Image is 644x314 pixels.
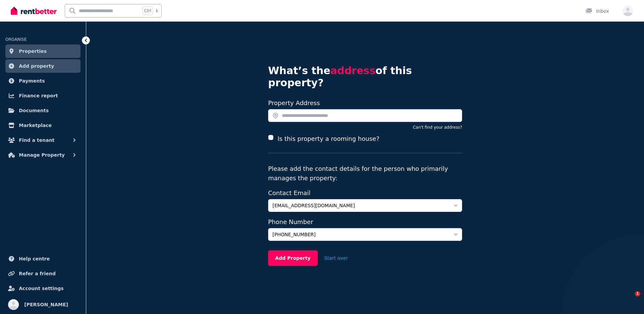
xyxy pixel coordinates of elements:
[5,37,27,42] span: ORGANISE
[5,119,80,132] a: Marketplace
[272,202,448,209] span: [EMAIL_ADDRESS][DOMAIN_NAME]
[5,133,80,147] button: Find a tenant
[268,99,320,106] label: Property Address
[19,270,56,278] span: Refer a friend
[268,65,462,89] h4: What’s the of this property?
[19,92,58,100] span: Finance report
[635,291,640,296] span: 1
[5,148,80,162] button: Manage Property
[318,251,355,265] button: Start over
[268,199,462,212] button: [EMAIL_ADDRESS][DOMAIN_NAME]
[272,231,448,238] span: [PHONE_NUMBER]
[5,267,80,280] a: Refer a friend
[330,65,376,76] span: address
[268,217,462,227] label: Phone Number
[19,151,65,159] span: Manage Property
[621,291,637,307] iframe: Intercom live chat
[5,44,80,58] a: Properties
[268,228,462,241] button: [PHONE_NUMBER]
[142,6,153,15] span: Ctrl
[11,6,57,16] img: RentBetter
[24,301,68,309] span: [PERSON_NAME]
[5,282,80,295] a: Account settings
[585,8,609,14] div: Inbox
[19,47,47,55] span: Properties
[19,62,54,70] span: Add property
[19,136,55,144] span: Find a tenant
[19,255,50,263] span: Help centre
[5,89,80,102] a: Finance report
[268,188,462,198] label: Contact Email
[278,134,379,144] label: Is this property a rooming house?
[19,121,52,129] span: Marketplace
[5,59,80,73] a: Add property
[19,284,64,292] span: Account settings
[5,104,80,117] a: Documents
[5,74,80,88] a: Payments
[268,164,462,183] p: Please add the contact details for the person who primarily manages the property:
[19,106,49,115] span: Documents
[413,125,462,130] button: Can't find your address?
[5,252,80,265] a: Help centre
[268,250,318,266] button: Add Property
[19,77,45,85] span: Payments
[156,8,158,13] span: k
